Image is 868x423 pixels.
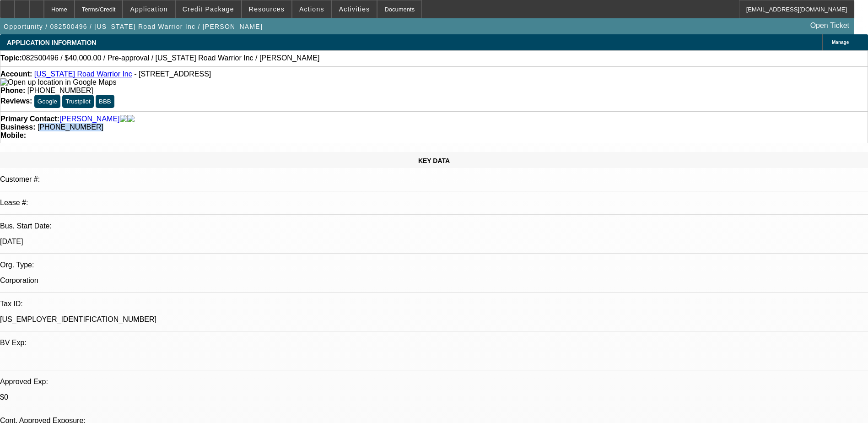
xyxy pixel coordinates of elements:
[130,5,167,13] span: Application
[183,5,234,13] span: Credit Package
[418,157,450,164] span: KEY DATA
[27,87,93,94] span: [PHONE_NUMBER]
[134,70,211,78] span: - [STREET_ADDRESS]
[120,115,127,123] img: facebook-icon.png
[22,54,320,62] span: 082500496 / $40,000.00 / Pre-approval / [US_STATE] Road Warrior Inc / [PERSON_NAME]
[0,78,116,87] img: Open up location in Google Maps
[0,70,32,78] strong: Account:
[38,123,103,131] span: [PHONE_NUMBER]
[176,0,241,18] button: Credit Package
[62,95,93,108] button: Trustpilot
[242,0,291,18] button: Resources
[34,70,132,78] a: [US_STATE] Road Warrior Inc
[34,95,60,108] button: Google
[0,97,32,105] strong: Reviews:
[127,115,135,123] img: linkedin-icon.png
[7,39,96,46] span: APPLICATION INFORMATION
[123,0,174,18] button: Application
[807,18,853,33] a: Open Ticket
[249,5,285,13] span: Resources
[0,87,25,94] strong: Phone:
[0,54,22,62] strong: Topic:
[0,115,59,123] strong: Primary Contact:
[59,115,120,123] a: [PERSON_NAME]
[332,0,377,18] button: Activities
[832,40,849,45] span: Manage
[292,0,331,18] button: Actions
[0,78,116,86] a: View Google Maps
[0,123,35,131] strong: Business:
[339,5,370,13] span: Activities
[0,131,26,139] strong: Mobile:
[96,95,114,108] button: BBB
[299,5,324,13] span: Actions
[4,23,263,30] span: Opportunity / 082500496 / [US_STATE] Road Warrior Inc / [PERSON_NAME]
